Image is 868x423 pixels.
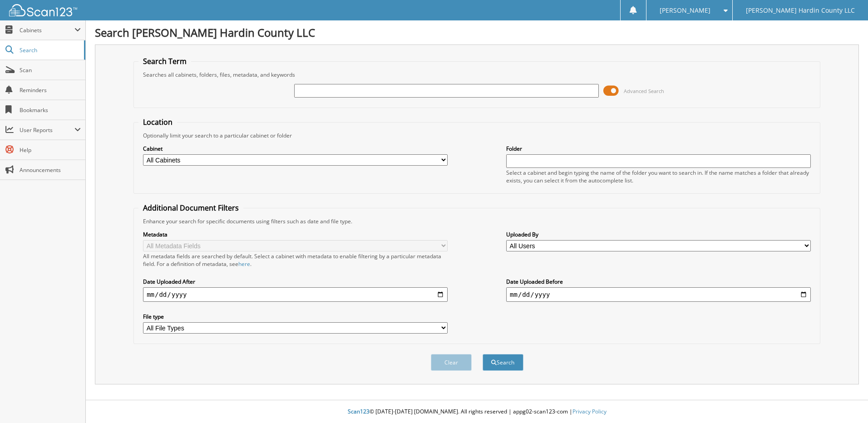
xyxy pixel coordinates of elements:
span: Bookmarks [20,106,81,114]
label: Metadata [143,231,448,238]
label: Cabinet [143,145,448,152]
div: Select a cabinet and begin typing the name of the folder you want to search in. If the name match... [506,169,811,184]
label: File type [143,313,448,320]
a: here [238,260,250,268]
input: start [143,287,448,302]
span: Help [20,146,81,154]
span: [PERSON_NAME] Hardin County LLC [746,8,855,13]
span: Reminders [20,86,81,94]
span: User Reports [20,126,74,134]
h1: Search [PERSON_NAME] Hardin County LLC [95,25,859,40]
label: Uploaded By [506,231,811,238]
div: Enhance your search for specific documents using filters such as date and file type. [138,217,815,225]
span: Cabinets [20,26,74,34]
label: Folder [506,145,811,152]
span: Announcements [20,166,81,174]
span: Advanced Search [624,88,664,94]
legend: Location [138,117,177,127]
label: Date Uploaded Before [506,278,811,285]
span: Scan123 [348,408,370,415]
div: All metadata fields are searched by default. Select a cabinet with metadata to enable filtering b... [143,252,448,268]
button: Clear [431,354,472,371]
div: Searches all cabinets, folders, files, metadata, and keywords [138,71,815,79]
div: Optionally limit your search to a particular cabinet or folder [138,132,815,139]
legend: Additional Document Filters [138,203,243,213]
legend: Search Term [138,56,191,66]
span: [PERSON_NAME] [660,8,710,13]
a: Privacy Policy [572,408,607,415]
span: Search [20,46,79,54]
img: scan123-logo-white.svg [9,4,77,16]
div: © [DATE]-[DATE] [DOMAIN_NAME]. All rights reserved | appg02-scan123-com | [86,401,868,423]
input: end [506,287,811,302]
button: Search [483,354,523,371]
span: Scan [20,66,81,74]
label: Date Uploaded After [143,278,448,285]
